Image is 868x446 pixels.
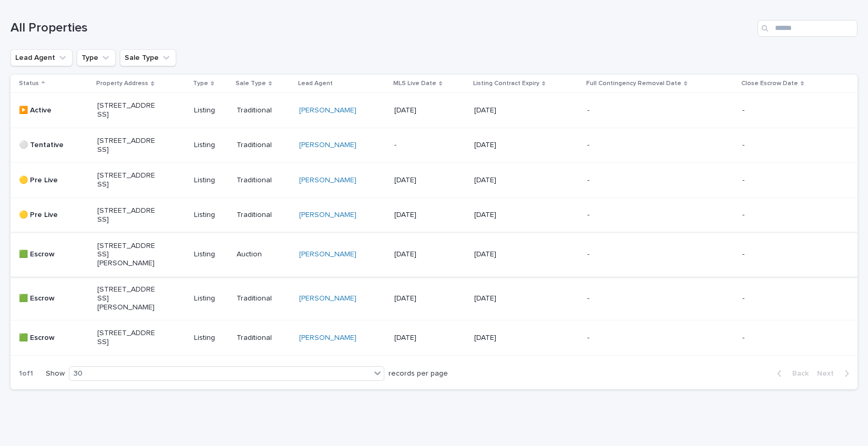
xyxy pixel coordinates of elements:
tr: ▶️ Active[STREET_ADDRESS]ListingTraditional[PERSON_NAME] [DATE][DATE]-- [11,93,857,128]
p: - [587,294,646,303]
p: - [742,211,801,220]
p: Listing [194,106,228,115]
p: [STREET_ADDRESS] [97,206,156,224]
p: Listing [194,250,228,259]
p: Property Address [96,78,148,89]
p: 🟡 Pre Live [19,211,77,220]
p: Full Contingency Removal Date [586,78,681,89]
p: 🟡 Pre Live [19,176,77,185]
p: [DATE] [474,211,533,220]
p: [DATE] [394,106,453,115]
a: [PERSON_NAME] [299,250,356,259]
p: 🟩 Escrow [19,334,77,343]
p: [STREET_ADDRESS] [97,137,156,154]
p: [STREET_ADDRESS][PERSON_NAME] [97,285,156,312]
p: 🟩 Escrow [19,250,77,259]
a: [PERSON_NAME] [299,141,356,150]
p: [DATE] [474,176,533,185]
p: [STREET_ADDRESS] [97,171,156,189]
tr: 🟩 Escrow[STREET_ADDRESS][PERSON_NAME]ListingAuction[PERSON_NAME] [DATE][DATE]-- [11,233,857,276]
p: Traditional [237,294,291,303]
p: ▶️ Active [19,106,77,115]
a: [PERSON_NAME] [299,176,356,185]
span: Next [817,366,840,381]
p: Listing [194,211,228,220]
p: Listing [194,334,228,343]
p: - [742,176,801,185]
p: ⚪️ Tentative [19,141,77,150]
p: - [742,250,801,259]
tr: ⚪️ Tentative[STREET_ADDRESS]ListingTraditional[PERSON_NAME] -[DATE]-- [11,128,857,163]
tr: 🟩 Escrow[STREET_ADDRESS]ListingTraditional[PERSON_NAME] [DATE][DATE]-- [11,320,857,356]
p: [DATE] [394,334,453,343]
button: Back [769,366,813,381]
p: Listing [194,176,228,185]
p: - [587,141,646,150]
p: - [587,176,646,185]
p: MLS Live Date [393,78,436,89]
p: - [587,334,646,343]
tr: 🟡 Pre Live[STREET_ADDRESS]ListingTraditional[PERSON_NAME] [DATE][DATE]-- [11,198,857,233]
p: [DATE] [474,106,533,115]
p: 🟩 Escrow [19,294,77,303]
p: [DATE] [394,176,453,185]
p: Lead Agent [298,78,333,89]
p: [DATE] [474,334,533,343]
p: Auction [237,250,291,259]
p: - [742,334,801,343]
button: Type [77,49,116,66]
p: Traditional [237,141,291,150]
p: - [394,141,453,150]
h1: All Properties [11,20,753,36]
p: records per page [389,369,448,378]
p: [DATE] [474,250,533,259]
p: [DATE] [474,294,533,303]
button: Lead Agent [11,49,73,66]
p: Traditional [237,334,291,343]
p: - [742,141,801,150]
p: Status [19,78,39,89]
p: Sale Type [236,78,266,89]
p: [DATE] [394,250,453,259]
a: [PERSON_NAME] [299,294,356,303]
tr: 🟩 Escrow[STREET_ADDRESS][PERSON_NAME]ListingTraditional[PERSON_NAME] [DATE][DATE]-- [11,276,857,320]
a: [PERSON_NAME] [299,334,356,343]
p: Listing [194,141,228,150]
p: [STREET_ADDRESS] [97,101,156,119]
p: - [742,106,801,115]
p: [STREET_ADDRESS] [97,329,156,347]
p: - [742,294,801,303]
p: Traditional [237,211,291,220]
button: Sale Type [120,49,176,66]
input: Search [758,20,857,37]
p: Listing [194,294,228,303]
p: Listing Contract Expiry [473,78,539,89]
div: 30 [69,368,371,379]
p: - [587,250,646,259]
span: Back [786,366,809,381]
p: 1 of 1 [11,361,42,387]
button: Next [813,366,857,381]
p: [DATE] [394,294,453,303]
p: Close Escrow Date [741,78,798,89]
a: [PERSON_NAME] [299,106,356,115]
p: Show [46,369,65,378]
p: Traditional [237,176,291,185]
p: [DATE] [394,211,453,220]
p: [DATE] [474,141,533,150]
p: [STREET_ADDRESS][PERSON_NAME] [97,242,156,268]
a: [PERSON_NAME] [299,211,356,220]
tr: 🟡 Pre Live[STREET_ADDRESS]ListingTraditional[PERSON_NAME] [DATE][DATE]-- [11,163,857,198]
p: Type [193,78,208,89]
p: - [587,211,646,220]
p: Traditional [237,106,291,115]
p: - [587,106,646,115]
